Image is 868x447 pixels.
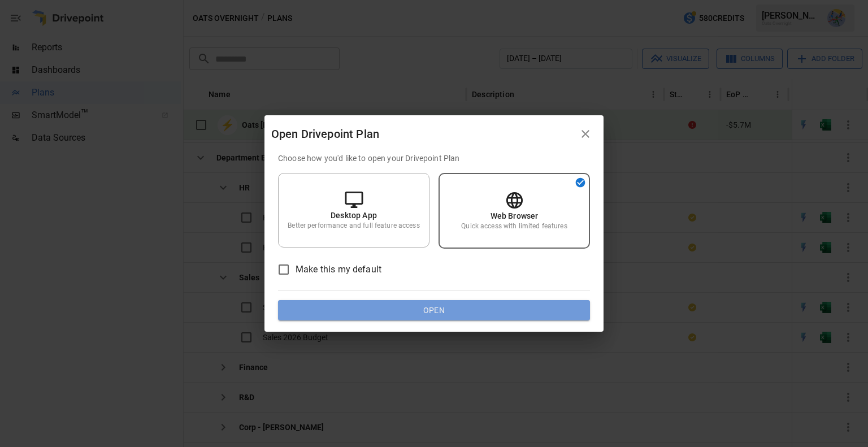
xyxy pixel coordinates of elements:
div: Open Drivepoint Plan [271,125,574,143]
span: Make this my default [296,263,381,276]
p: Choose how you'd like to open your Drivepoint Plan [278,153,590,164]
p: Desktop App [331,210,377,221]
p: Better performance and full feature access [288,221,419,231]
button: Open [278,300,590,320]
p: Web Browser [491,210,539,222]
p: Quick access with limited features [461,222,567,231]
